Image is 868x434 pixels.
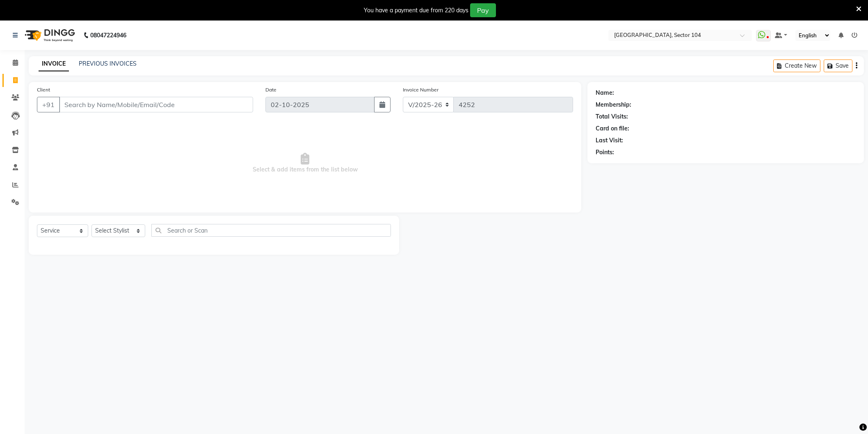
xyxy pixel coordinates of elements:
[596,101,631,109] div: Membership:
[596,124,629,133] div: Card on file:
[364,6,468,15] div: You have a payment due from 220 days
[596,112,628,121] div: Total Visits:
[151,224,391,237] input: Search or Scan
[470,3,496,17] button: Pay
[37,97,60,112] button: +91
[21,24,77,47] img: logo
[79,60,137,67] a: PREVIOUS INVOICES
[596,148,614,157] div: Points:
[773,59,820,72] button: Create New
[59,97,253,112] input: Search by Name/Mobile/Email/Code
[596,89,614,97] div: Name:
[265,86,276,94] label: Date
[37,122,573,204] span: Select & add items from the list below
[39,57,69,71] a: INVOICE
[403,86,439,94] label: Invoice Number
[37,86,50,94] label: Client
[596,136,623,145] div: Last Visit:
[824,59,852,72] button: Save
[90,24,126,47] b: 08047224946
